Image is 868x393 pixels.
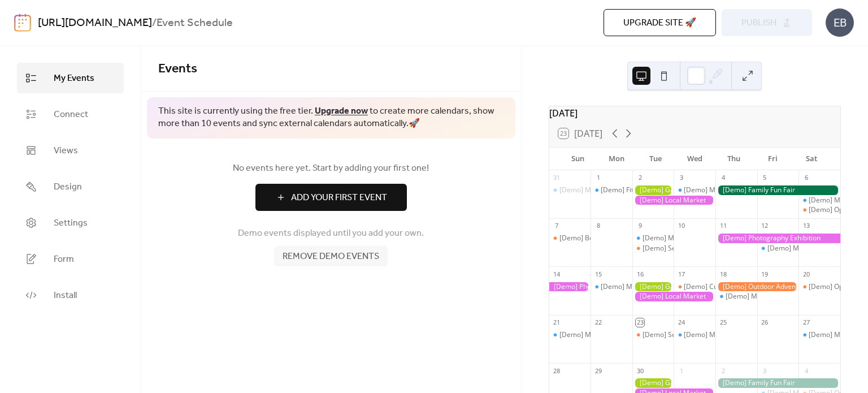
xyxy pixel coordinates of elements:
[802,174,810,182] div: 6
[14,14,31,32] img: logo
[17,280,124,310] a: Install
[674,185,715,195] div: [Demo] Morning Yoga Bliss
[54,289,77,303] span: Install
[632,244,674,253] div: [Demo] Seniors' Social Tea
[54,108,88,122] span: Connect
[158,105,504,131] span: This site is currently using the free tier. to create more calendars, show more than 10 events an...
[674,282,715,292] div: [Demo] Culinary Cooking Class
[604,9,716,36] button: Upgrade site 🚀
[549,106,840,120] div: [DATE]
[719,270,727,278] div: 18
[632,282,674,292] div: [Demo] Gardening Workshop
[549,234,591,243] div: [Demo] Book Club Gathering
[632,292,715,301] div: [Demo] Local Market
[761,270,769,278] div: 19
[761,366,769,375] div: 3
[719,222,727,230] div: 11
[553,318,561,327] div: 21
[684,330,770,340] div: [Demo] Morning Yoga Bliss
[798,282,840,292] div: [Demo] Open Mic Night
[761,318,769,327] div: 26
[549,185,591,195] div: [Demo] Morning Yoga Bliss
[558,148,597,170] div: Sun
[54,217,88,230] span: Settings
[17,63,124,93] a: My Events
[798,196,840,205] div: [Demo] Morning Yoga Bliss
[719,174,727,182] div: 4
[684,185,770,195] div: [Demo] Morning Yoga Bliss
[677,318,685,327] div: 24
[761,222,769,230] div: 12
[158,57,197,81] span: Events
[643,234,728,243] div: [Demo] Morning Yoga Bliss
[677,174,685,182] div: 3
[684,282,781,292] div: [Demo] Culinary Cooking Class
[54,180,82,194] span: Design
[283,250,379,264] span: Remove demo events
[157,12,233,34] b: Event Schedule
[632,378,674,388] div: [Demo] Gardening Workshop
[726,292,811,301] div: [Demo] Morning Yoga Bliss
[719,366,727,375] div: 2
[152,12,157,34] b: /
[315,102,368,120] a: Upgrade now
[274,246,388,266] button: Remove demo events
[715,185,840,195] div: [Demo] Family Fun Fair
[158,184,504,211] a: Add Your First Event
[238,227,424,240] span: Demo events displayed until you add your own.
[559,185,645,195] div: [Demo] Morning Yoga Bliss
[54,72,94,85] span: My Events
[636,318,644,327] div: 23
[553,366,561,375] div: 28
[636,270,644,278] div: 16
[798,330,840,340] div: [Demo] Morning Yoga Bliss
[792,148,831,170] div: Sat
[553,270,561,278] div: 14
[636,174,644,182] div: 2
[802,222,810,230] div: 13
[38,12,152,34] a: [URL][DOMAIN_NAME]
[594,174,602,182] div: 1
[549,330,591,340] div: [Demo] Morning Yoga Bliss
[549,282,591,292] div: [Demo] Photography Exhibition
[719,318,727,327] div: 25
[636,222,644,230] div: 9
[636,148,675,170] div: Tue
[591,185,632,195] div: [Demo] Fitness Bootcamp
[802,270,810,278] div: 20
[553,174,561,182] div: 31
[761,174,769,182] div: 5
[594,222,602,230] div: 8
[559,330,645,340] div: [Demo] Morning Yoga Bliss
[677,366,685,375] div: 1
[826,8,854,37] div: EB
[594,366,602,375] div: 29
[591,282,632,292] div: [Demo] Morning Yoga Bliss
[643,330,727,340] div: [Demo] Seniors' Social Tea
[17,99,124,129] a: Connect
[553,222,561,230] div: 7
[17,208,124,238] a: Settings
[632,185,674,195] div: [Demo] Gardening Workshop
[632,234,674,243] div: [Demo] Morning Yoga Bliss
[594,270,602,278] div: 15
[753,148,792,170] div: Fri
[54,253,74,266] span: Form
[677,270,685,278] div: 17
[54,144,78,158] span: Views
[632,196,715,205] div: [Demo] Local Market
[798,205,840,215] div: [Demo] Open Mic Night
[17,171,124,202] a: Design
[715,234,840,243] div: [Demo] Photography Exhibition
[291,191,387,205] span: Add Your First Event
[715,282,798,292] div: [Demo] Outdoor Adventure Day
[17,244,124,274] a: Form
[601,282,687,292] div: [Demo] Morning Yoga Bliss
[677,222,685,230] div: 10
[715,378,840,388] div: [Demo] Family Fun Fair
[802,366,810,375] div: 4
[675,148,714,170] div: Wed
[623,16,696,30] span: Upgrade site 🚀
[767,244,853,253] div: [Demo] Morning Yoga Bliss
[594,318,602,327] div: 22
